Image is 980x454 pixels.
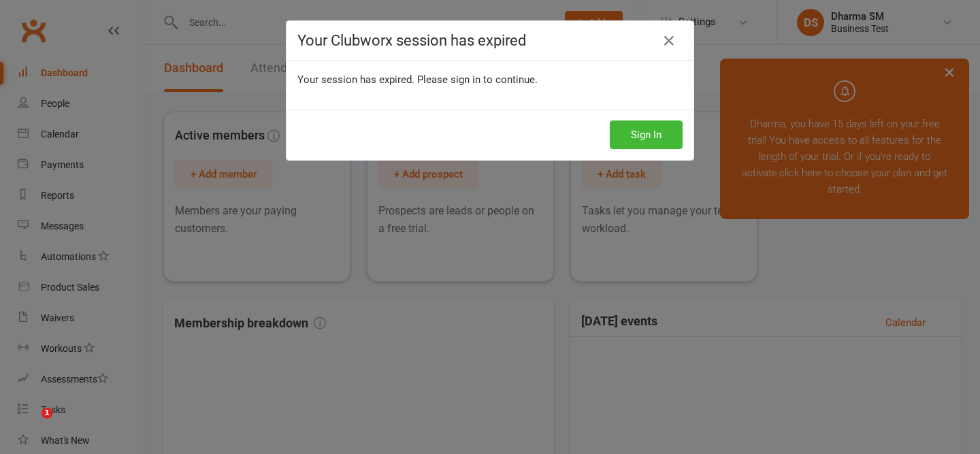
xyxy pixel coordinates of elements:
iframe: Intercom live chat [14,408,46,440]
a: Close [658,30,680,52]
h4: Your Clubworx session has expired [297,32,683,49]
span: Your session has expired. Please sign in to continue. [297,74,538,86]
button: Sign In [610,120,683,149]
span: 1 [42,408,52,419]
